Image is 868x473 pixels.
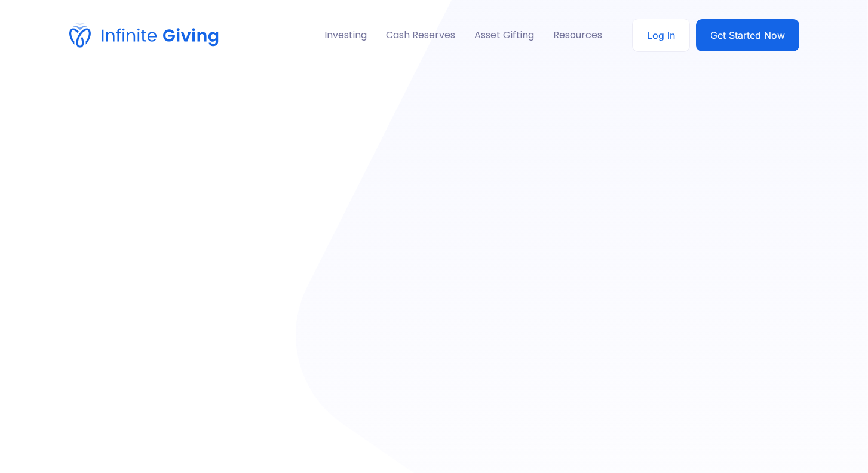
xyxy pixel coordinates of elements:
a: Asset Gifting [474,27,534,43]
a: Log In [632,19,690,52]
div: Investing [324,27,367,43]
a: Get Started Now [696,19,799,51]
div: Resources [553,27,602,43]
a: Cash Reserves [386,27,455,43]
